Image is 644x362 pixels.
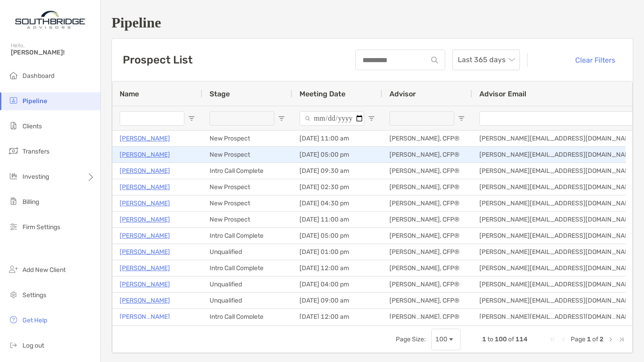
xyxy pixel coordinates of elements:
[120,165,170,176] a: [PERSON_NAME]
[120,279,170,290] a: [PERSON_NAME]
[292,131,382,146] div: [DATE] 11:00 am
[112,14,633,31] h1: Pipeline
[382,212,472,227] div: [PERSON_NAME], CFP®
[11,4,89,36] img: Zoe Logo
[188,115,195,122] button: Open Filter Menu
[382,293,472,308] div: [PERSON_NAME], CFP®
[8,95,19,106] img: pipeline icon
[120,295,170,306] a: [PERSON_NAME]
[482,335,486,343] span: 1
[382,276,472,292] div: [PERSON_NAME], CFP®
[8,221,19,232] img: firm-settings icon
[292,309,382,325] div: [DATE] 12:00 am
[292,260,382,276] div: [DATE] 12:00 am
[382,260,472,276] div: [PERSON_NAME], CFP®
[202,309,292,325] div: Intro Call Complete
[8,171,19,181] img: investing icon
[278,115,285,122] button: Open Filter Menu
[382,131,472,146] div: [PERSON_NAME], CFP®
[458,115,465,122] button: Open Filter Menu
[560,336,567,343] div: Previous Page
[22,72,54,80] span: Dashboard
[382,309,472,325] div: [PERSON_NAME], CFP®
[396,335,426,343] div: Page Size:
[8,314,19,325] img: get-help icon
[382,228,472,244] div: [PERSON_NAME], CFP®
[120,133,170,144] a: [PERSON_NAME]
[292,163,382,179] div: [DATE] 09:30 am
[571,335,586,343] span: Page
[22,173,49,181] span: Investing
[120,181,170,193] a: [PERSON_NAME]
[389,90,416,98] span: Advisor
[202,195,292,211] div: New Prospect
[8,289,19,300] img: settings icon
[202,163,292,179] div: Intro Call Complete
[120,262,170,274] a: [PERSON_NAME]
[300,111,364,126] input: Meeting Date Filter Input
[292,147,382,163] div: [DATE] 05:00 pm
[8,196,19,207] img: billing icon
[8,120,19,131] img: clients icon
[202,212,292,227] div: New Prospect
[123,54,192,66] h3: Prospect List
[8,70,19,81] img: dashboard icon
[210,90,230,98] span: Stage
[292,293,382,308] div: [DATE] 09:00 am
[202,228,292,244] div: Intro Call Complete
[120,214,170,225] a: [PERSON_NAME]
[22,223,60,231] span: Firm Settings
[587,335,591,343] span: 1
[202,179,292,195] div: New Prospect
[8,145,19,156] img: transfers icon
[292,228,382,244] div: [DATE] 05:00 pm
[382,195,472,211] div: [PERSON_NAME], CFP®
[120,230,170,241] a: [PERSON_NAME]
[202,293,292,308] div: Unqualified
[382,179,472,195] div: [PERSON_NAME], CFP®
[202,131,292,146] div: New Prospect
[368,115,375,122] button: Open Filter Menu
[120,149,170,160] a: [PERSON_NAME]
[22,342,44,349] span: Log out
[495,335,507,343] span: 100
[592,335,598,343] span: of
[8,264,19,275] img: add_new_client icon
[22,122,42,130] span: Clients
[202,276,292,292] div: Unqualified
[599,335,604,343] span: 2
[120,311,170,322] a: [PERSON_NAME]
[8,339,19,350] img: logout icon
[11,49,95,56] span: [PERSON_NAME]!
[22,97,47,105] span: Pipeline
[479,90,526,98] span: Advisor Email
[300,90,345,98] span: Meeting Date
[292,276,382,292] div: [DATE] 04:00 pm
[292,179,382,195] div: [DATE] 02:30 pm
[607,336,614,343] div: Next Page
[549,336,556,343] div: First Page
[22,198,39,206] span: Billing
[448,50,505,70] span: Last 365 days
[120,198,170,209] a: [PERSON_NAME]
[431,329,461,350] div: Page Size
[202,147,292,163] div: New Prospect
[618,336,625,343] div: Last Page
[292,195,382,211] div: [DATE] 04:30 pm
[120,90,139,98] span: Name
[120,246,170,258] a: [PERSON_NAME]
[202,244,292,260] div: Unqualified
[22,291,46,299] span: Settings
[435,335,447,343] div: 100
